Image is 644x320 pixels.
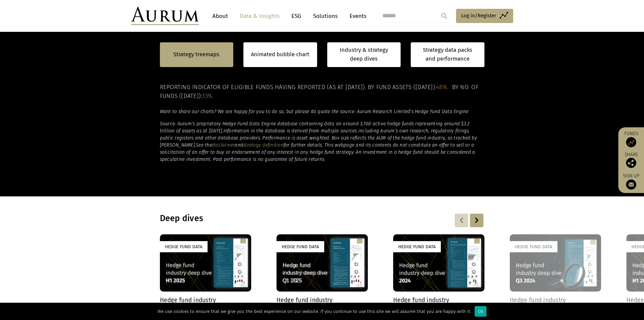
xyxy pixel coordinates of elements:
[475,306,486,317] div: Ok
[626,158,636,168] img: Share this post
[622,131,641,147] a: Funds
[277,297,368,318] h4: Hedge fund industry performance deep dive – Q1 2025
[626,179,636,190] img: Sign up to our newsletter
[173,50,219,59] a: Strategy treemaps
[456,9,513,23] a: Log in/Register
[437,9,451,23] input: Submit
[160,213,397,223] h3: Deep dives
[327,42,401,67] a: Industry & strategy deep dives
[411,42,484,67] a: Strategy data packs and performance
[310,10,341,22] a: Solutions
[202,92,212,100] span: 33%
[626,137,636,147] img: Access Funds
[288,10,305,22] a: ESG
[160,83,484,101] h5: Reporting indicator of eligible funds having reported (as at [DATE]). By fund assets ([DATE]): . ...
[235,142,243,148] em: and
[160,142,475,162] em: for further details. This webpage and its contents do not constitute an offer to sell or a solici...
[160,109,469,114] em: Want to share our charts? We are happy for you to do so, but please do quote the source: Aurum Re...
[160,121,470,134] em: Source: Aurum’s proprietary Hedge Fund Data Engine database containing data on around 3,100 activ...
[209,10,231,22] a: About
[212,142,235,148] a: disclaimer
[622,173,641,190] a: Sign up
[622,152,641,168] div: Share
[393,297,484,318] h4: Hedge fund industry performance deep dive – Full year [DATE]
[393,241,441,252] div: Hedge Fund Data
[160,297,251,318] h4: Hedge fund industry performance deep dive – H1 2025
[461,12,496,20] span: Log in/Register
[236,10,283,22] a: Data & Insights
[196,142,212,148] em: See the
[243,142,284,148] a: strategy definition
[160,128,477,148] em: Information in the database is derived from multiple sources including Aurum’s own research, regu...
[160,241,208,252] div: Hedge Fund Data
[346,10,366,22] a: Events
[251,50,309,59] a: Animated bubble chart
[277,241,324,252] div: Hedge Fund Data
[510,241,557,252] div: Hedge Fund Data
[131,7,199,25] img: Aurum
[436,84,447,91] span: 48%
[510,297,601,318] h4: Hedge fund industry performance deep dive – Q3 2024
